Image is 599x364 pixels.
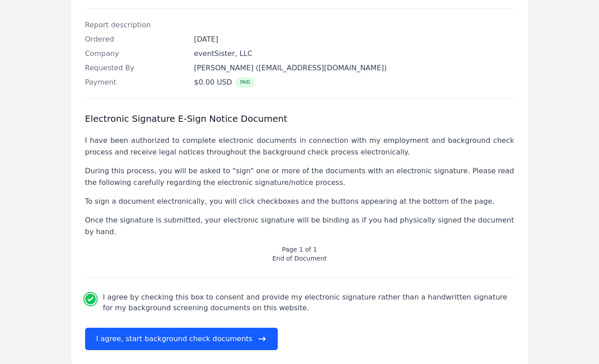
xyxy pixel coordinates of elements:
dt: Requested By [85,63,187,73]
dd: eventSister, LLC [194,48,514,59]
dd: [DATE] [194,34,514,45]
dd: [PERSON_NAME] ([EMAIL_ADDRESS][DOMAIN_NAME]) [194,63,514,73]
h3: Electronic Signature E-Sign Notice Document [85,113,514,124]
span: PAID [236,77,254,88]
dt: Report description [85,20,187,30]
dt: Company [85,48,187,59]
dt: Payment [85,77,187,88]
dt: Ordered [85,34,187,45]
p: I have been authorized to complete electronic documents in connection with my employment and back... [85,135,514,158]
label: I agree by checking this box to consent and provide my electronic signature rather than a handwri... [103,292,514,313]
p: Once the signature is submitted, your electronic signature will be binding as if you had physical... [85,214,514,238]
p: Page 1 of 1 End of Document [85,245,514,263]
div: $0.00 USD [194,77,254,88]
p: To sign a document electronically, you will click checkboxes and the buttons appearing at the bot... [85,196,514,207]
button: I agree, start background check documents [85,328,278,350]
p: During this process, you will be asked to "sign" one or more of the documents with an electronic ... [85,165,514,188]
